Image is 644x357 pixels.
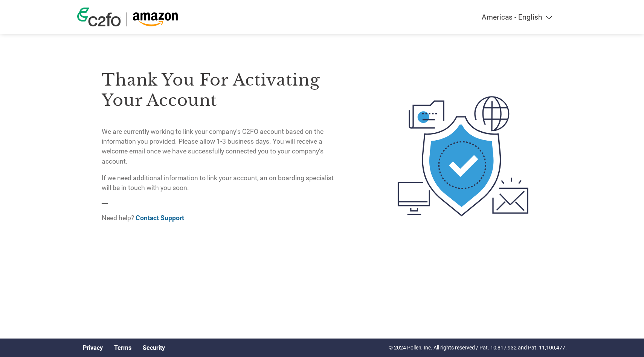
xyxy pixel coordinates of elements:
[102,213,340,223] p: Need help?
[83,344,103,351] a: Privacy
[102,54,340,230] div: —
[114,344,131,351] a: Terms
[102,127,340,167] p: We are currently working to link your company’s C2FO account based on the information you provide...
[136,214,184,222] a: Contact Support
[133,12,178,26] img: Amazon
[77,8,121,26] img: c2fo logo
[143,344,165,351] a: Security
[102,173,340,193] p: If we need additional information to link your account, an on boarding specialist will be in touc...
[389,344,567,352] p: © 2024 Pollen, Inc. All rights reserved / Pat. 10,817,932 and Pat. 11,100,477.
[384,54,542,259] img: activated
[102,70,340,110] h3: Thank you for activating your account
